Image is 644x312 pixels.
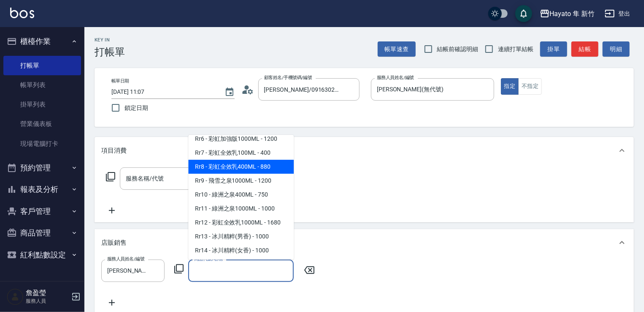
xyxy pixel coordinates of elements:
p: 店販銷售 [101,238,127,247]
button: Hayato 隼 新竹 [536,5,598,22]
button: 客戶管理 [3,200,81,222]
button: 掛單 [540,41,567,57]
span: Rr15 - 天空之泉400ml - 800 [188,257,294,271]
a: 營業儀表板 [3,114,81,134]
h2: Key In [95,37,125,43]
span: Rr13 - 冰川精粹(男香) - 1000 [188,230,294,244]
h3: 打帳單 [95,46,125,58]
img: Person [7,288,24,305]
button: save [515,5,532,22]
span: Rr12 - 彩虹全效乳1000ML - 1680 [188,216,294,230]
button: 預約管理 [3,157,81,179]
span: 鎖定日期 [124,104,148,112]
button: 紅利點數設定 [3,244,81,266]
button: 指定 [501,78,519,95]
input: YYYY/MM/DD hh:mm [111,85,216,99]
span: Rr10 - 綠洲之泉400ML - 750 [188,188,294,202]
span: Rr9 - 飛雪之泉1000ML - 1200 [188,174,294,188]
button: 明細 [603,41,630,57]
label: 帳單日期 [111,78,129,84]
span: Rr11 - 綠洲之泉1000ML - 1000 [188,202,294,216]
div: Hayato 隼 新竹 [550,8,595,19]
button: 帳單速查 [378,41,416,57]
label: 顧客姓名/手機號碼/編號 [264,74,312,81]
a: 打帳單 [3,56,81,75]
button: 登出 [601,6,634,22]
p: 服務人員 [26,297,69,305]
button: Choose date, selected date is 2025-09-07 [219,82,240,102]
h5: 詹盈瑩 [26,289,69,297]
span: Rr8 - 彩虹全效乳400ML - 880 [188,160,294,174]
button: 結帳 [571,41,598,57]
button: 商品管理 [3,222,81,244]
span: Rr7 - 彩虹全效乳100ML - 400 [188,146,294,160]
button: 報表及分析 [3,178,81,200]
button: 櫃檯作業 [3,30,81,52]
span: 結帳前確認明細 [437,45,479,54]
a: 掛單列表 [3,95,81,114]
span: Rr14 - 冰川精粹(女香) - 1000 [188,244,294,257]
label: 服務人員姓名/編號 [377,74,414,81]
div: 店販銷售 [95,229,634,256]
a: 帳單列表 [3,75,81,95]
a: 現場電腦打卡 [3,134,81,153]
span: 連續打單結帳 [498,45,533,54]
div: 項目消費 [95,137,634,164]
p: 項目消費 [101,146,127,155]
img: Logo [10,8,34,18]
label: 服務人員姓名/編號 [107,256,144,262]
span: Rr6 - 彩虹加強版1000ML - 1200 [188,132,294,146]
button: 不指定 [518,78,542,95]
